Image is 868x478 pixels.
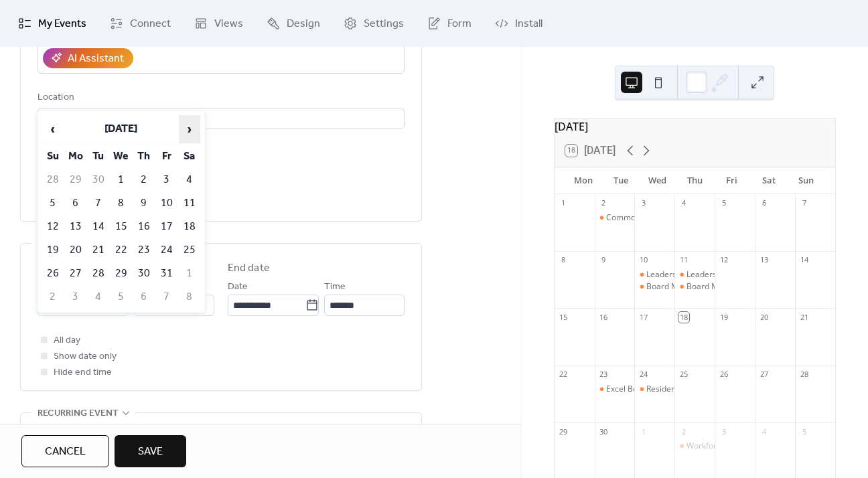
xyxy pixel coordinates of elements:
a: My Events [8,5,96,42]
a: Settings [334,5,414,42]
td: 3 [156,169,177,191]
div: Excel Beginners (EXCE101) [606,384,707,395]
td: 13 [65,216,86,238]
div: 28 [799,370,809,380]
td: 2 [133,169,155,191]
div: 15 [559,312,569,322]
div: Board Masterclass for Aged Care and Disability Providers - MAST201 - Day 2 [674,281,715,293]
td: 11 [179,192,200,214]
div: 16 [599,312,609,322]
div: Leadership Fundamentals (LEAD201) - Day 2 [674,269,715,281]
td: 1 [111,169,132,191]
td: 21 [88,239,109,261]
td: 6 [133,286,155,308]
div: 9 [599,255,609,265]
span: All day [54,333,80,349]
td: 24 [156,239,177,261]
div: Fri [713,167,750,194]
div: 1 [638,426,648,436]
div: 8 [559,255,569,265]
a: Design [257,5,330,42]
td: 28 [88,262,109,285]
div: 2 [599,198,609,208]
div: Leadership Fundamentals (LEAD201) - Day 2 [686,269,853,281]
div: Commonwealth Home Support Programme Essentials (CHSP101) [595,212,635,224]
span: My Events [38,16,86,32]
div: 5 [719,198,729,208]
td: 15 [111,216,132,238]
td: 4 [88,286,109,308]
td: 30 [133,262,155,285]
td: 30 [88,169,109,191]
th: Th [133,145,155,167]
span: Settings [364,16,404,32]
td: 5 [111,286,132,308]
td: 27 [65,262,86,285]
div: Thu [676,167,713,194]
div: 19 [719,312,729,322]
td: 18 [179,216,200,238]
td: 12 [42,216,64,238]
div: Tue [602,167,639,194]
span: ‹ [43,116,63,143]
div: 20 [759,312,769,322]
div: 14 [799,255,809,265]
span: Show date only [54,349,117,365]
span: Cancel [45,444,86,460]
div: 5 [799,426,809,436]
div: 21 [799,312,809,322]
div: 3 [719,426,729,436]
td: 25 [179,239,200,261]
td: 22 [111,239,132,261]
div: AI Assistant [68,51,124,67]
th: Sa [179,145,200,167]
button: Cancel [21,435,109,467]
div: Mon [565,167,602,194]
div: 3 [638,198,648,208]
div: 30 [599,426,609,436]
td: 6 [65,192,86,214]
span: Save [138,444,163,460]
td: 31 [156,262,177,285]
div: Location [38,90,402,106]
th: Su [42,145,64,167]
th: Mo [65,145,86,167]
td: 4 [179,169,200,191]
td: 9 [133,192,155,214]
span: Connect [130,16,171,32]
td: 28 [42,169,64,191]
td: 10 [156,192,177,214]
th: We [111,145,132,167]
td: 17 [156,216,177,238]
span: Hide end time [54,365,112,381]
div: 4 [759,426,769,436]
td: 29 [65,169,86,191]
td: 1 [179,262,200,285]
div: 25 [678,370,689,380]
td: 5 [42,192,64,214]
div: Sat [750,167,787,194]
div: 12 [719,255,729,265]
a: Connect [100,5,181,42]
span: Design [287,16,320,32]
div: Wed [639,167,676,194]
div: Residential Accommodation Admissions Essentials (RESI401) [634,384,674,395]
td: 3 [65,286,86,308]
td: 16 [133,216,155,238]
div: 26 [719,370,729,380]
span: Time [324,279,346,295]
div: 22 [559,370,569,380]
span: Views [214,16,243,32]
div: Excel Beginners (EXCE101) [595,384,635,395]
button: Save [115,435,186,467]
td: 14 [88,216,109,238]
a: Form [417,5,482,42]
div: Workforce Planning Essentials (WORP101) [686,441,843,452]
td: 19 [42,239,64,261]
td: 7 [88,192,109,214]
div: 29 [559,426,569,436]
span: Form [447,16,472,32]
div: 13 [759,255,769,265]
div: 2 [678,426,689,436]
